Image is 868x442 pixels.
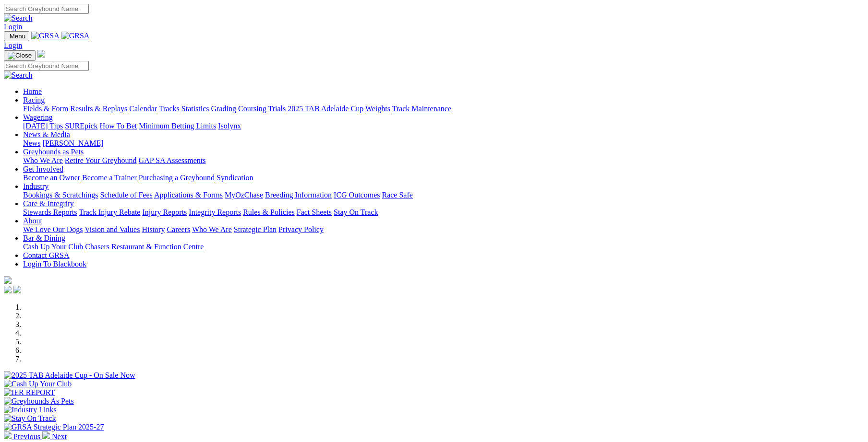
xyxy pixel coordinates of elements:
div: Care & Integrity [23,208,864,217]
img: GRSA Strategic Plan 2025-27 [4,423,104,431]
a: Trials [268,105,286,113]
a: Contact GRSA [23,251,69,259]
a: History [142,225,165,233]
a: Home [23,87,42,95]
a: Retire Your Greyhound [65,156,137,164]
a: SUREpick [65,122,97,130]
div: Industry [23,191,864,199]
div: News & Media [23,139,864,148]
span: Menu [10,33,25,40]
img: chevron-right-pager-white.svg [42,431,50,439]
a: Wagering [23,113,53,121]
a: Weights [365,105,390,113]
a: [DATE] Tips [23,122,63,130]
span: Next [52,432,67,441]
img: Close [8,52,32,59]
a: Strategic Plan [234,225,277,233]
a: Who We Are [192,225,232,233]
a: Calendar [129,105,157,113]
a: Chasers Restaurant & Function Centre [85,243,204,251]
div: Greyhounds as Pets [23,156,864,165]
a: MyOzChase [225,191,263,199]
img: Cash Up Your Club [4,380,72,388]
a: Login To Blackbook [23,260,86,268]
img: 2025 TAB Adelaide Cup - On Sale Now [4,371,135,380]
div: Bar & Dining [23,243,864,251]
a: Coursing [238,105,266,113]
a: Isolynx [218,122,241,130]
a: Fields & Form [23,105,68,113]
a: Privacy Policy [278,225,324,233]
a: Results & Replays [70,105,127,113]
button: Toggle navigation [4,31,29,41]
img: logo-grsa-white.png [4,276,12,284]
a: Vision and Values [84,225,140,233]
a: GAP SA Assessments [139,156,206,164]
a: News [23,139,40,147]
img: GRSA [61,32,90,40]
a: ICG Outcomes [334,191,380,199]
img: Industry Links [4,406,57,414]
a: Grading [211,105,236,113]
a: Previous [4,432,42,441]
img: GRSA [31,32,60,40]
a: Racing [23,96,45,104]
img: facebook.svg [4,286,12,293]
img: Search [4,71,33,80]
a: Cash Up Your Club [23,243,83,251]
a: We Love Our Dogs [23,225,83,233]
a: Who We Are [23,156,63,164]
a: News & Media [23,130,70,139]
img: twitter.svg [13,286,21,293]
a: About [23,217,42,225]
a: Syndication [217,174,253,182]
input: Search [4,61,89,71]
a: Fact Sheets [297,208,332,216]
a: Login [4,41,22,49]
a: Careers [167,225,190,233]
a: Stewards Reports [23,208,77,216]
a: Bar & Dining [23,234,65,242]
a: Get Involved [23,165,63,173]
a: Greyhounds as Pets [23,148,84,156]
a: Applications & Forms [154,191,223,199]
img: Greyhounds As Pets [4,397,74,406]
a: Rules & Policies [243,208,295,216]
a: Stay On Track [334,208,378,216]
div: Racing [23,105,864,113]
img: logo-grsa-white.png [37,50,45,58]
a: [PERSON_NAME] [42,139,103,147]
a: Next [42,432,67,441]
a: Bookings & Scratchings [23,191,98,199]
a: Become an Owner [23,174,80,182]
a: Care & Integrity [23,199,74,208]
input: Search [4,4,89,14]
a: Minimum Betting Limits [139,122,216,130]
img: IER REPORT [4,388,55,397]
a: Become a Trainer [82,174,137,182]
img: chevron-left-pager-white.svg [4,431,12,439]
a: Purchasing a Greyhound [139,174,215,182]
img: Stay On Track [4,414,56,423]
a: Track Maintenance [392,105,451,113]
a: Injury Reports [142,208,187,216]
span: Previous [13,432,40,441]
button: Toggle navigation [4,50,36,61]
a: Race Safe [382,191,412,199]
div: About [23,225,864,234]
a: How To Bet [100,122,137,130]
div: Wagering [23,122,864,130]
a: Breeding Information [265,191,332,199]
a: Statistics [181,105,209,113]
a: Tracks [159,105,180,113]
a: Integrity Reports [189,208,241,216]
a: Industry [23,182,48,190]
img: Search [4,14,33,23]
a: Login [4,23,22,31]
div: Get Involved [23,174,864,182]
a: Schedule of Fees [100,191,152,199]
a: Track Injury Rebate [79,208,140,216]
a: 2025 TAB Adelaide Cup [288,105,363,113]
